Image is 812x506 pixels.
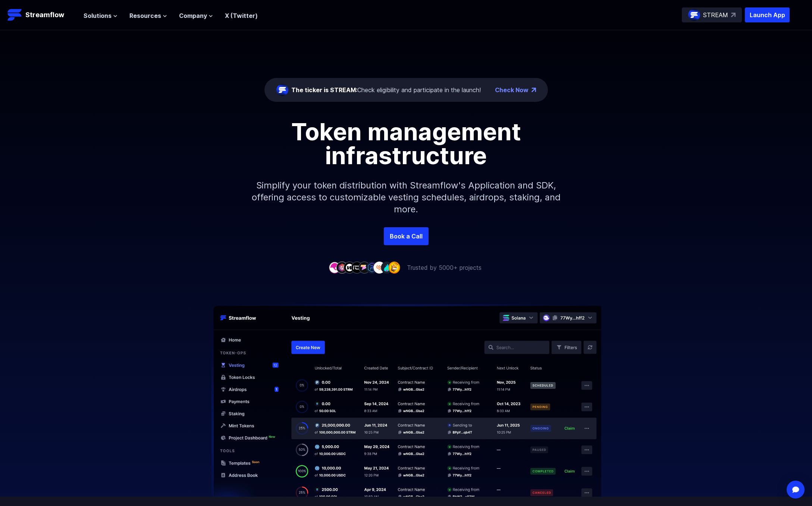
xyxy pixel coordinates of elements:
[276,84,288,96] img: streamflow-logo-circle.png
[167,304,645,497] img: Hero Image
[25,10,64,20] p: Streamflow
[344,262,355,273] img: company-3
[703,10,728,19] p: STREAM
[129,11,167,20] button: Resources
[745,7,790,22] button: Launch App
[682,7,742,22] a: STREAM
[238,120,574,168] h1: Token management infrastructure
[388,262,400,273] img: company-9
[688,9,700,21] img: streamflow-logo-circle.png
[291,85,481,94] div: Check eligibility and participate in the launch!
[384,227,429,245] a: Book a Call
[129,11,161,20] span: Resources
[84,11,112,20] span: Solutions
[373,262,385,273] img: company-7
[366,262,378,273] img: company-6
[329,262,341,273] img: company-1
[532,88,536,92] img: top-right-arrow.png
[787,481,805,499] div: Open Intercom Messenger
[179,11,207,20] span: Company
[7,7,22,22] img: Streamflow Logo
[495,85,529,94] a: Check Now
[225,12,258,19] a: X (Twitter)
[291,86,357,94] span: The ticker is STREAM:
[336,262,348,273] img: company-2
[731,13,736,17] img: top-right-arrow.svg
[381,262,393,273] img: company-8
[407,263,482,272] p: Trusted by 5000+ projects
[351,262,363,273] img: company-4
[179,11,213,20] button: Company
[358,262,370,273] img: company-5
[246,168,567,227] p: Simplify your token distribution with Streamflow's Application and SDK, offering access to custom...
[7,7,76,22] a: Streamflow
[84,11,117,20] button: Solutions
